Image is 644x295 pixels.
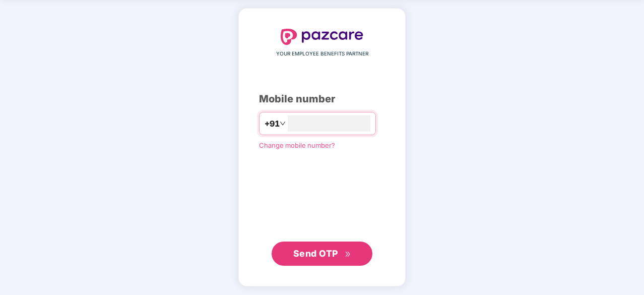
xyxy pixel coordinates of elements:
[281,29,363,45] img: logo
[293,248,338,259] span: Send OTP
[272,242,372,266] button: Send OTPdouble-right
[345,251,351,258] span: double-right
[259,141,335,149] a: Change mobile number?
[265,117,280,130] span: +91
[276,50,368,58] span: YOUR EMPLOYEE BENEFITS PARTNER
[280,121,286,127] span: down
[259,91,385,107] div: Mobile number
